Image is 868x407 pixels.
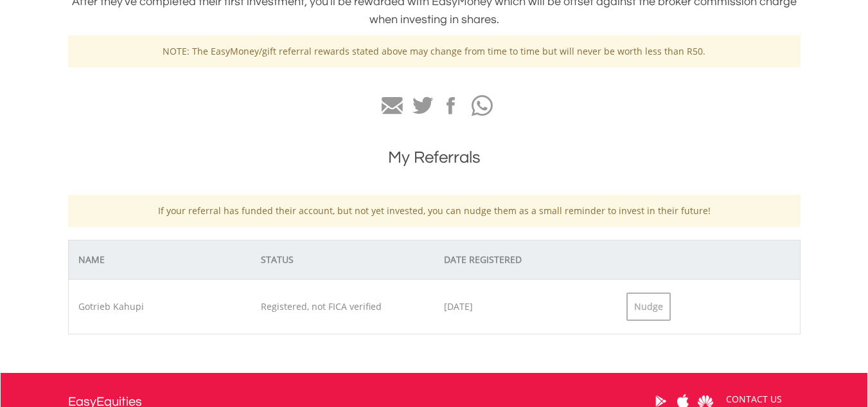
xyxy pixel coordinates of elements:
[434,300,617,313] div: [DATE]
[68,146,801,169] h1: My Referrals
[251,300,434,313] div: Registered, not FICA verified
[626,293,671,321] div: Nudge
[69,300,252,313] div: Gotrieb Kahupi
[69,253,252,266] div: NAME
[78,45,791,58] p: NOTE: The EasyMoney/gift referral rewards stated above may change from time to time but will neve...
[78,204,791,217] p: If your referral has funded their account, but not yet invested, you can nudge them as a small re...
[251,253,434,266] div: STATUS
[434,253,617,266] div: DATE REGISTERED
